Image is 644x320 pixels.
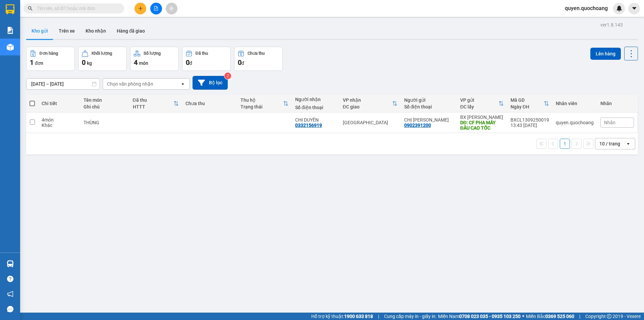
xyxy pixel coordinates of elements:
button: caret-down [628,3,640,14]
div: DĐ: CF PHA MÁY ĐẦU CAO TỐC [460,120,504,131]
th: Toggle SortBy [457,95,507,112]
span: Miền Nam [438,313,521,320]
div: Ngày ĐH [511,104,544,109]
svg: open [626,141,631,146]
span: 1 [30,58,34,66]
div: ver 1.8.143 [600,21,623,29]
span: quyen.quochoang [559,4,613,12]
div: 0332156919 [295,123,322,128]
div: Ghi chú [84,104,126,109]
span: Hỗ trợ kỹ thuật: [311,313,373,320]
div: THÙNG [84,120,126,125]
span: Miền Bắc [526,313,574,320]
button: Lên hàng [590,48,621,60]
div: HTTT [133,104,174,109]
button: Đã thu0đ [182,47,231,71]
div: BX [PERSON_NAME] [460,115,504,120]
span: ⚪️ [522,315,524,318]
span: món [139,60,148,66]
div: quyen.quochoang [556,120,594,125]
span: Cung cấp máy in - giấy in: [384,313,436,320]
span: 0 [82,58,86,66]
div: Khối lượng [92,51,112,56]
span: search [28,6,33,11]
img: warehouse-icon [7,44,14,51]
button: Bộ lọc [193,76,228,90]
div: Chưa thu [248,51,265,56]
span: caret-down [631,5,637,11]
strong: 0369 525 060 [545,314,574,319]
img: logo-vxr [6,4,14,14]
img: solution-icon [7,27,14,34]
input: Select a date range. [26,79,100,89]
span: question-circle [7,276,13,282]
span: | [378,313,379,320]
span: file-add [154,6,158,11]
button: Chưa thu0đ [234,47,283,71]
span: đơn [35,60,43,66]
div: 10 / trang [599,140,620,147]
div: Nhãn [600,101,634,106]
th: Toggle SortBy [339,95,401,112]
button: 1 [560,139,570,149]
span: Nhãn [604,120,615,125]
div: Khác [42,123,77,128]
div: Thu hộ [240,97,283,103]
span: 0 [186,58,190,66]
button: Khối lượng0kg [78,47,127,71]
input: Tìm tên, số ĐT hoặc mã đơn [37,5,116,12]
div: Số lượng [144,51,161,56]
button: plus [135,3,146,14]
span: | [579,313,580,320]
th: Toggle SortBy [129,95,182,112]
div: Người gửi [404,97,453,103]
div: 13:43 [DATE] [511,123,549,128]
div: 4 món [42,117,77,123]
div: Chi tiết [42,101,77,106]
span: kg [87,60,92,66]
div: Đã thu [133,97,174,103]
span: message [7,306,13,312]
div: Nhân viên [556,101,594,106]
div: Đơn hàng [40,51,58,56]
svg: open [180,81,185,87]
div: Chưa thu [185,101,233,106]
span: đ [241,60,244,66]
button: aim [166,3,177,14]
div: [GEOGRAPHIC_DATA] [343,120,397,125]
button: file-add [150,3,162,14]
th: Toggle SortBy [507,95,552,112]
div: Tên món [84,97,126,103]
img: warehouse-icon [7,260,14,267]
sup: 2 [224,73,231,79]
span: plus [138,6,143,11]
div: ĐC lấy [460,104,498,109]
div: CHỊ DƯƠNG [404,117,453,123]
div: Đã thu [196,51,208,56]
span: notification [7,291,13,297]
button: Kho nhận [80,23,111,39]
div: ĐC giao [343,104,392,109]
div: Trạng thái [240,104,283,109]
div: BXCL1309250019 [511,117,549,123]
img: icon-new-feature [616,5,622,11]
button: Trên xe [53,23,80,39]
div: VP gửi [460,97,498,103]
strong: 1900 633 818 [344,314,373,319]
button: Hàng đã giao [111,23,150,39]
span: đ [190,60,192,66]
th: Toggle SortBy [237,95,292,112]
div: CHỊ DUYÊN [295,117,336,123]
button: Kho gửi [26,23,53,39]
div: 0902391200 [404,123,431,128]
div: VP nhận [343,97,392,103]
div: Người nhận [295,97,336,102]
strong: 0708 023 035 - 0935 103 250 [459,314,521,319]
span: 0 [238,58,241,66]
button: Đơn hàng1đơn [26,47,75,71]
span: copyright [607,314,611,319]
button: Số lượng4món [130,47,179,71]
div: Số điện thoại [404,104,453,109]
span: 4 [134,58,138,66]
div: Mã GD [511,97,544,103]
